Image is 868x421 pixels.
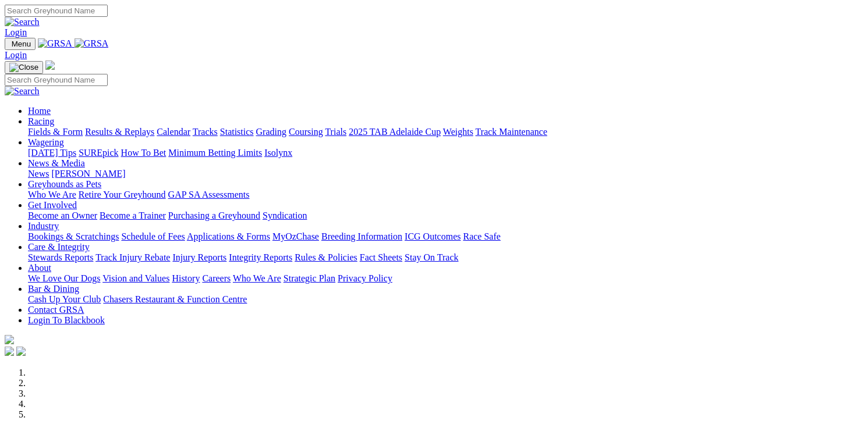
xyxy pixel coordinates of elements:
div: Greyhounds as Pets [28,190,863,200]
a: Cash Up Your Club [28,294,101,304]
a: MyOzChase [272,231,319,241]
a: News [28,169,49,179]
a: Strategic Plan [284,273,335,283]
a: About [28,263,51,273]
a: [DATE] Tips [28,148,76,158]
a: Careers [202,273,231,283]
button: Toggle navigation [5,38,36,50]
div: Bar & Dining [28,294,863,305]
a: Login To Blackbook [28,315,105,325]
a: Privacy Policy [338,273,392,283]
img: Search [5,17,40,27]
a: Chasers Restaurant & Function Centre [103,294,247,304]
a: Track Maintenance [476,127,547,137]
div: Wagering [28,148,863,158]
a: History [172,273,200,283]
a: Who We Are [28,190,76,199]
img: facebook.svg [5,347,14,356]
a: Track Injury Rebate [95,252,170,262]
a: Login [5,27,27,37]
a: How To Bet [121,148,166,158]
a: Rules & Policies [295,252,357,262]
a: Grading [256,127,286,137]
a: Home [28,106,51,116]
a: Race Safe [463,231,500,241]
a: Fact Sheets [360,252,402,262]
a: Industry [28,221,59,231]
a: Schedule of Fees [121,231,185,241]
div: Industry [28,231,863,242]
a: Who We Are [233,273,281,283]
a: 2025 TAB Adelaide Cup [349,127,441,137]
a: Statistics [220,127,254,137]
button: Toggle navigation [5,61,43,74]
img: GRSA [75,38,109,49]
a: Calendar [157,127,190,137]
a: Care & Integrity [28,242,90,252]
a: Injury Reports [172,252,226,262]
a: Stewards Reports [28,252,93,262]
a: Purchasing a Greyhound [168,211,260,220]
a: Trials [325,127,346,137]
a: Get Involved [28,200,77,210]
img: Search [5,86,40,97]
a: SUREpick [79,148,118,158]
div: News & Media [28,169,863,179]
a: We Love Our Dogs [28,273,100,283]
a: Minimum Betting Limits [168,148,262,158]
a: Fields & Form [28,127,83,137]
img: logo-grsa-white.png [5,335,14,344]
a: Results & Replays [85,127,154,137]
a: Bookings & Scratchings [28,231,119,241]
a: Bar & Dining [28,284,79,294]
a: Retire Your Greyhound [79,190,166,199]
a: Contact GRSA [28,305,84,315]
input: Search [5,74,108,86]
a: Isolynx [264,148,292,158]
img: logo-grsa-white.png [45,60,55,70]
a: Syndication [263,211,307,220]
a: Vision and Values [102,273,169,283]
img: twitter.svg [16,347,26,356]
a: ICG Outcomes [405,231,460,241]
a: Stay On Track [405,252,458,262]
a: Greyhounds as Pets [28,179,101,189]
a: Tracks [193,127,218,137]
div: Racing [28,127,863,137]
a: Wagering [28,137,64,147]
a: Login [5,50,27,60]
a: Coursing [289,127,323,137]
a: Breeding Information [321,231,402,241]
div: Care & Integrity [28,252,863,263]
a: Become a Trainer [100,211,166,220]
a: News & Media [28,158,85,168]
a: Racing [28,116,54,126]
img: Close [9,63,38,72]
input: Search [5,5,108,17]
a: [PERSON_NAME] [51,169,125,179]
img: GRSA [38,38,72,49]
a: Become an Owner [28,211,97,220]
a: Integrity Reports [229,252,292,262]
a: GAP SA Assessments [168,190,250,199]
a: Weights [443,127,473,137]
a: Applications & Forms [187,231,270,241]
div: About [28,273,863,284]
div: Get Involved [28,211,863,221]
span: Menu [12,40,31,48]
